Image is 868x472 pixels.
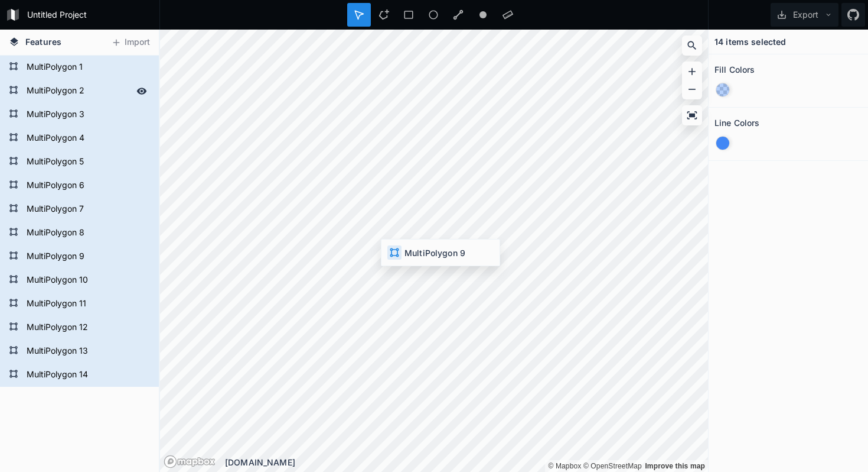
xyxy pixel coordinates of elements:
[714,35,786,48] h4: 14 items selected
[771,3,838,27] button: Export
[714,60,755,79] h2: Fill Colors
[25,35,61,48] span: Features
[583,462,642,470] a: OpenStreetMap
[225,456,708,468] div: [DOMAIN_NAME]
[645,462,705,470] a: Map feedback
[105,33,156,52] button: Import
[714,114,760,132] h2: Line Colors
[548,462,581,470] a: Mapbox
[164,455,216,468] a: Mapbox logo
